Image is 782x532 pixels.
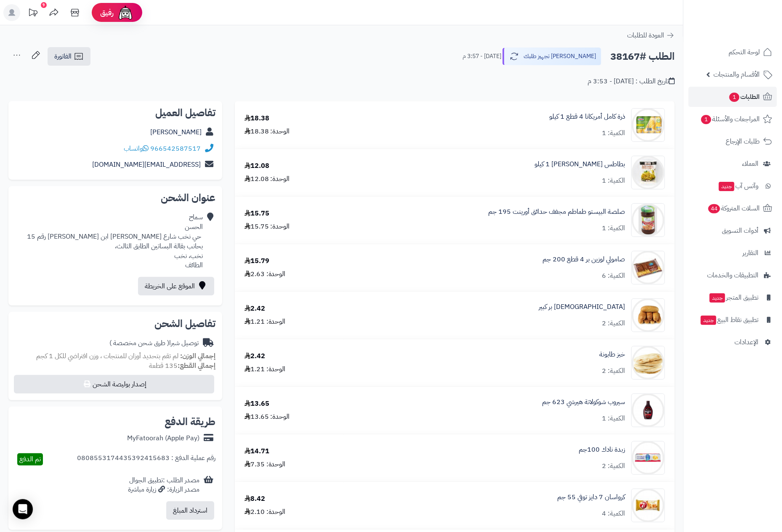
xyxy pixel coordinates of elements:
[709,292,758,303] span: تطبيق المتجر
[707,269,758,281] span: التطبيقات والخدمات
[588,77,675,86] div: تاريخ الطلب : [DATE] - 3:53 م
[602,271,625,281] div: الكمية: 6
[689,109,777,129] a: المراجعات والأسئلة1
[15,108,215,118] h2: تفاصيل العميل
[689,154,777,174] a: العملاء
[166,501,214,520] button: استرداد المبلغ
[92,160,201,170] a: [EMAIL_ADDRESS][DOMAIN_NAME]
[245,209,269,218] div: 15.75
[689,176,777,196] a: وآتس آبجديد
[689,265,777,285] a: التطبيقات والخدمات
[725,23,774,40] img: logo-2.png
[689,198,777,218] a: السلات المتروكة44
[627,30,675,40] a: العودة للطلبات
[245,399,269,409] div: 13.65
[689,332,777,352] a: الإعدادات
[722,225,758,237] span: أدوات التسويق
[109,338,199,348] div: توصيل شبرا
[245,114,269,123] div: 18.38
[718,180,758,192] span: وآتس آب
[729,46,760,58] span: لوحة التحكم
[632,441,665,475] img: 125721b203e2ec717fdf0ae7482cfd0e5cee-90x90.jpg
[602,223,625,233] div: الكمية: 1
[602,366,625,376] div: الكمية: 2
[48,47,90,66] a: الفاتورة
[742,247,758,259] span: التقارير
[245,412,290,422] div: الوحدة: 13.65
[245,127,290,136] div: الوحدة: 18.38
[535,160,625,169] a: بطاطس [PERSON_NAME] 1 كيلو
[689,87,777,107] a: الطلبات1
[100,8,114,18] span: رفيق
[557,492,625,502] a: كرواسان 7 دايز توفي 55 جم
[22,4,43,23] a: تحديثات المنصة
[124,144,149,154] a: واتساب
[632,346,665,380] img: 1743094240-IMG_4704-90x90.jpeg
[700,113,760,125] span: المراجعات والأسئلة
[701,316,716,325] span: جديد
[245,447,269,456] div: 14.71
[245,222,290,231] div: الوحدة: 15.75
[150,127,202,137] a: [PERSON_NAME]
[710,293,725,303] span: جديد
[689,42,777,62] a: لوحة التحكم
[632,298,665,332] img: 537209d0a4c1bdc753bb1a0516df8f1c413-90x90.jpg
[245,256,269,266] div: 15.79
[689,287,777,308] a: تطبيق المتجرجديد
[542,397,625,407] a: سيروب شوكولاتة هيرشي 623 جم
[245,364,286,374] div: الوحدة: 1.21
[245,494,265,504] div: 8.42
[713,69,760,80] span: الأقسام والمنتجات
[602,128,625,138] div: الكمية: 1
[632,108,665,142] img: 1435fea888ab345273711746275cf92d9ca5-90x90.jpg
[77,453,215,465] div: رقم عملية الدفع : 0808553174435392415683
[19,454,41,464] span: تم الدفع
[15,319,215,329] h2: تفاصيل الشحن
[689,221,777,241] a: أدوات التسويق
[602,509,625,519] div: الكمية: 4
[54,51,72,61] span: الفاتورة
[138,277,214,295] a: الموقع على الخريطة
[165,417,215,427] h2: طريقة الدفع
[599,350,625,359] a: خبز طابونة
[150,144,201,154] a: 966542587517
[729,91,760,103] span: الطلبات
[579,445,625,455] a: زبدة نادك 100جم
[734,336,758,348] span: الإعدادات
[689,243,777,263] a: التقارير
[689,310,777,330] a: تطبيق نقاط البيعجديد
[41,2,47,8] div: 9
[726,136,760,147] span: طلبات الإرجاع
[15,213,203,270] div: سماح الحسن ‏‎ حي نخب شارع [PERSON_NAME] ابن [PERSON_NAME] رقم 15 بحانب بقالة البساتين ‏‎الطابق ال...
[632,203,665,237] img: 1677420415-%D8%A7%D9%84%D8%AA%D9%82%D8%A7%D8%B7%20%D8%A7%D9%84%D9%88%D9%8A%D8%A8_26-2-2023_1748_c...
[14,375,214,394] button: إصدار بوليصة الشحن
[632,156,665,189] img: 11632159b71d77f54d2804a2c4d0fa372725-90x90.jpg
[149,361,215,371] small: 135 قطعة
[245,351,265,361] div: 2.42
[708,204,720,213] span: 44
[610,48,675,65] h2: الطلب #38167
[632,251,665,285] img: 1347161d17c4fed3312b52129efa6e1b84aa-90x90.jpg
[729,93,739,102] span: 1
[128,485,199,495] div: مصدر الزيارة: زيارة مباشرة
[117,4,134,21] img: ai-face.png
[245,460,286,469] div: الوحدة: 7.35
[463,52,501,61] small: [DATE] - 3:57 م
[708,202,760,214] span: السلات المتروكة
[180,351,215,361] strong: إجمالي الوزن:
[602,461,625,471] div: الكمية: 2
[127,434,199,443] div: MyFatoorah (Apple Pay)
[719,182,734,191] span: جديد
[742,158,758,170] span: العملاء
[543,255,625,264] a: صامولي لوزين بر 4 قطع 200 جم
[632,394,665,427] img: 1667656397-4fb67006-3b60-43f7-97f8-1fc774a48923.__CR0,0,970,600_PT0_SX970_V1___-90x90.jpg
[15,193,215,203] h2: عنوان الشحن
[602,414,625,423] div: الكمية: 1
[632,489,665,522] img: 1400904ad63b4a3e2337d4aa8c55098884ee-90x90.jpg
[128,476,199,495] div: مصدر الطلب :تطبيق الجوال
[700,314,758,326] span: تطبيق نقاط البيع
[488,207,625,217] a: صلصة البيستو طماطم مجفف حدائق أورينت 195 جم
[36,351,178,361] span: لم تقم بتحديد أوزان للمنتجات ، وزن افتراضي للكل 1 كجم
[245,269,286,279] div: الوحدة: 2.63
